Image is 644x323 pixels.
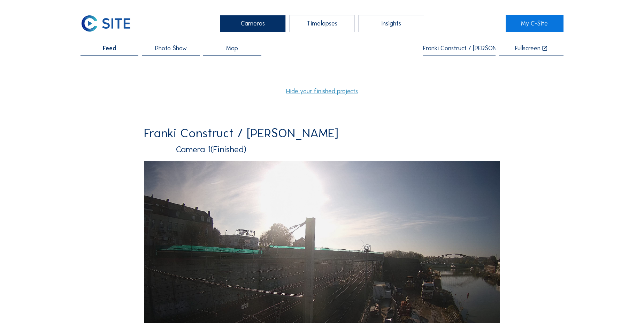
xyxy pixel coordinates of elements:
[286,88,358,94] a: Hide your finished projects
[155,45,187,51] span: Photo Show
[226,45,238,51] span: Map
[144,127,500,139] div: Franki Construct / [PERSON_NAME]
[144,145,500,154] div: Camera 1
[80,15,138,32] a: C-SITE Logo
[358,15,424,32] div: Insights
[210,144,246,155] span: (Finished)
[515,45,540,52] div: Fullscreen
[506,15,563,32] a: My C-Site
[103,45,116,51] span: Feed
[80,15,131,32] img: C-SITE Logo
[220,15,285,32] div: Cameras
[289,15,355,32] div: Timelapses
